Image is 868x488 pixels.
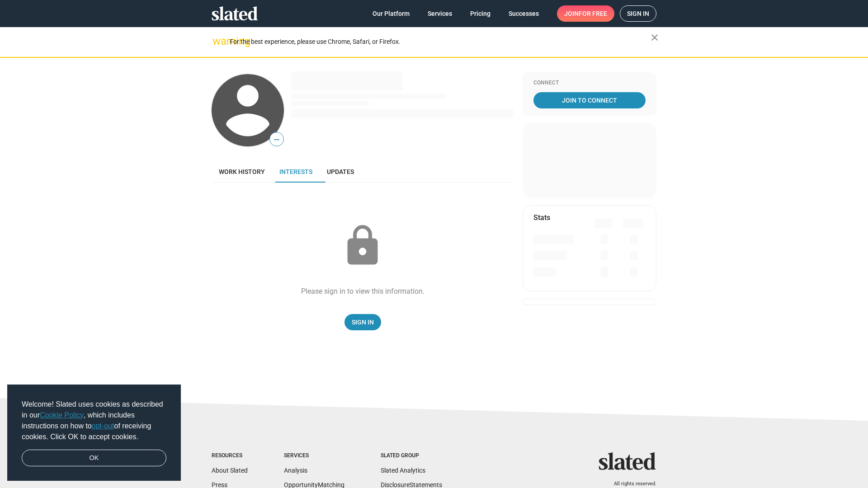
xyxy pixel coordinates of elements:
span: Work history [219,168,265,175]
span: Successes [509,5,539,22]
mat-icon: lock [340,223,385,268]
a: Services [420,5,459,22]
mat-icon: close [649,32,660,43]
span: Our Platform [373,5,410,22]
a: Sign In [344,314,381,330]
span: Services [428,5,452,22]
a: Pricing [463,5,498,22]
span: for free [579,5,607,22]
span: — [270,134,283,145]
span: Join To Connect [535,92,644,108]
a: Work history [212,161,272,183]
a: dismiss cookie message [22,450,166,467]
span: Pricing [470,5,491,22]
a: Successes [501,5,546,22]
a: Interests [272,161,320,183]
a: Analysis [284,467,307,474]
a: Join To Connect [533,92,646,108]
span: Sign in [627,6,649,21]
mat-card-title: Stats [533,213,550,222]
a: Cookie Policy [40,411,84,419]
div: Services [284,452,344,460]
span: Welcome! Slated uses cookies as described in our , which includes instructions on how to of recei... [22,399,166,442]
span: Sign In [352,314,374,330]
div: cookieconsent [7,385,181,481]
a: opt-out [92,422,114,430]
a: Joinfor free [557,5,614,22]
div: Resources [212,452,248,460]
div: Connect [533,80,646,87]
a: Slated Analytics [381,467,425,474]
mat-icon: warning [212,36,223,47]
span: Updates [327,168,354,175]
div: Please sign in to view this information. [301,286,425,296]
span: Interests [279,168,312,175]
a: Our Platform [365,5,417,22]
div: For the best experience, please use Chrome, Safari, or Firefox. [230,36,651,48]
span: Join [564,5,607,22]
div: Slated Group [381,452,442,460]
a: Updates [320,161,361,183]
a: About Slated [212,467,248,474]
a: Sign in [620,5,656,22]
